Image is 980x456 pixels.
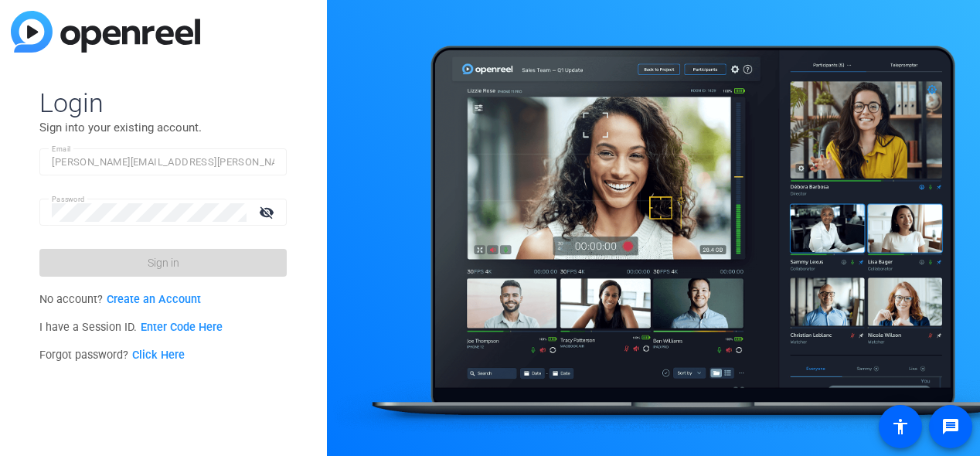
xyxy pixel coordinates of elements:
span: Login [39,87,287,119]
span: I have a Session ID. [39,321,223,334]
mat-icon: visibility_off [250,201,287,223]
mat-icon: accessibility [891,417,910,436]
a: Click Here [132,349,185,362]
span: No account? [39,293,201,306]
mat-label: Email [52,145,71,153]
input: Enter Email Address [52,153,274,172]
a: Enter Code Here [141,321,223,334]
p: Sign into your existing account. [39,119,287,136]
mat-label: Password [52,195,85,203]
span: Forgot password? [39,349,185,362]
img: blue-gradient.svg [11,11,200,53]
a: Create an Account [107,293,201,306]
mat-icon: message [941,417,960,436]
